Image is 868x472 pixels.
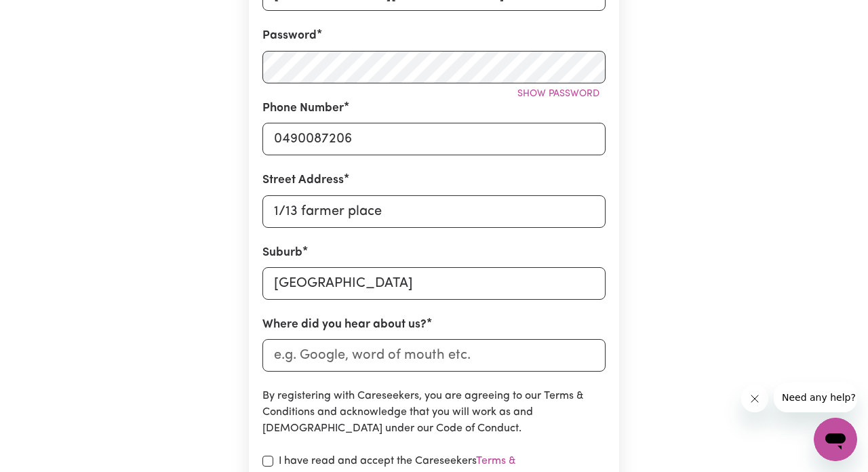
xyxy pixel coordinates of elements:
[262,388,606,437] p: By registering with Careseekers, you are agreeing to our Terms & Conditions and acknowledge that ...
[262,123,606,155] input: e.g. 0412 345 678
[262,339,606,372] input: e.g. Google, word of mouth etc.
[262,316,427,334] label: Where did you hear about us?
[262,267,606,300] input: e.g. North Bondi, New South Wales
[262,244,302,262] label: Suburb
[741,385,768,412] iframe: Close message
[774,382,857,412] iframe: Message from company
[262,172,344,189] label: Street Address
[262,27,317,45] label: Password
[517,89,599,99] span: Show password
[814,418,857,461] iframe: Button to launch messaging window
[511,83,606,104] button: Show password
[262,195,606,228] input: e.g. 221B Victoria St
[262,100,344,117] label: Phone Number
